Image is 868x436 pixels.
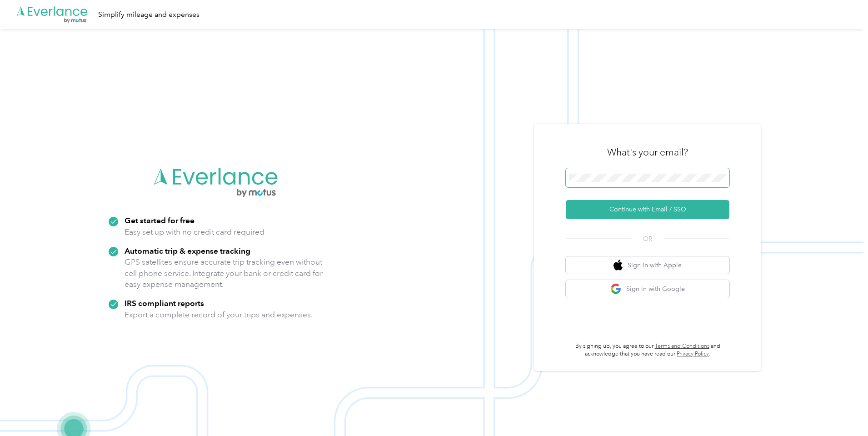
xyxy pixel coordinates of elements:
[655,343,709,350] a: Terms and Conditions
[566,256,729,274] button: apple logoSign in with Apple
[607,146,688,159] h3: What's your email?
[614,260,623,271] img: apple logo
[125,215,195,225] strong: Get started for free
[632,234,663,244] span: OR
[125,246,250,256] strong: Automatic trip & expense tracking
[677,351,709,357] a: Privacy Policy
[610,283,622,295] img: google logo
[125,309,313,321] p: Export a complete record of your trips and expenses.
[125,256,323,290] p: GPS satellites ensure accurate trip tracking even without cell phone service. Integrate your bank...
[566,342,729,358] p: By signing up, you agree to our and acknowledge that you have read our .
[98,9,200,20] div: Simplify mileage and expenses
[125,226,264,238] p: Easy set up with no credit card required
[125,298,204,308] strong: IRS compliant reports
[566,280,729,298] button: google logoSign in with Google
[566,200,729,219] button: Continue with Email / SSO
